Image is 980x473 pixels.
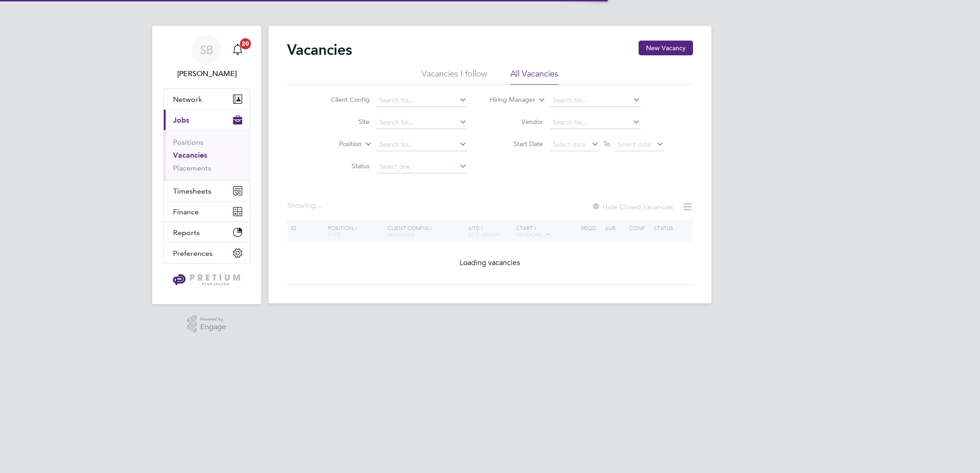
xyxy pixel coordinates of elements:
label: Status [317,162,370,170]
label: Hiring Manager [482,95,535,105]
span: Engage [200,323,226,331]
a: Powered byEngage [187,315,227,333]
input: Search for... [376,116,467,129]
span: Reports [173,228,200,237]
input: Search for... [376,138,467,151]
a: Vacancies [173,151,207,160]
button: New Vacancy [639,41,693,55]
span: Jobs [173,116,189,124]
span: Select date [553,140,586,148]
span: 20 [240,38,251,49]
span: Timesheets [173,187,211,195]
input: Search for... [376,94,467,107]
input: Select one [376,160,467,173]
a: 20 [228,35,247,65]
label: Position [309,140,362,149]
span: Select date [618,140,651,148]
span: Finance [173,207,199,216]
div: Jobs [164,130,250,180]
input: Search for... [550,94,640,107]
label: Client Config [317,95,370,104]
button: Reports [164,222,250,242]
a: Placements [173,164,211,172]
a: SB[PERSON_NAME] [163,35,250,79]
li: All Vacancies [510,68,558,85]
span: Powered by [200,315,226,323]
label: Vendor [490,118,543,126]
span: SB [200,44,213,56]
img: pretium-logo-retina.png [170,273,243,288]
span: Sasha Baird [163,68,250,79]
li: Vacancies I follow [422,68,487,85]
span: Network [173,95,202,104]
span: Preferences [173,249,213,258]
label: Start Date [490,140,543,148]
button: Jobs [164,110,250,130]
label: Hide Closed Vacancies [592,202,673,211]
a: Positions [173,138,203,147]
button: Preferences [164,243,250,263]
a: Go to home page [163,273,250,288]
button: Timesheets [164,181,250,201]
div: Showing [287,201,323,211]
button: Finance [164,201,250,222]
span: ... [316,201,321,210]
button: Network [164,89,250,109]
span: To [601,138,613,150]
h2: Vacancies [287,41,352,59]
input: Search for... [550,116,640,129]
nav: Main navigation [152,26,261,304]
label: Site [317,118,370,126]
